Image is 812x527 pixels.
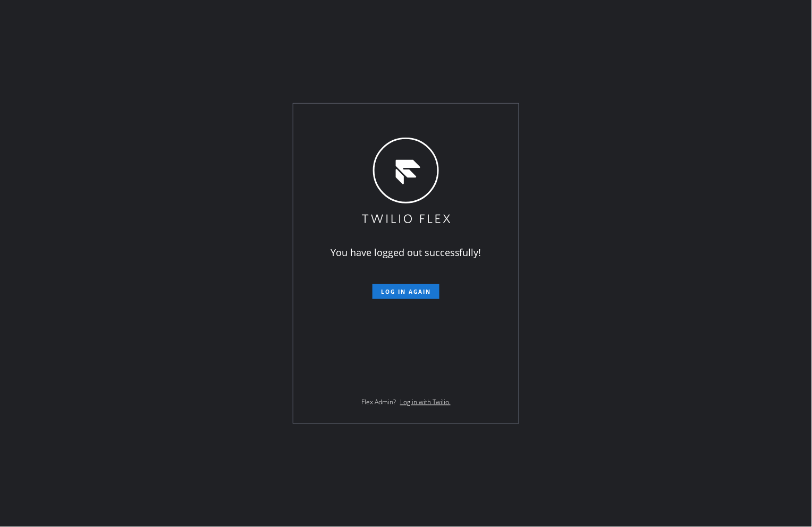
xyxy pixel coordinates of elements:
span: You have logged out successfully! [331,246,481,259]
button: Log in again [373,284,439,299]
span: Log in again [381,288,431,295]
span: Flex Admin? [361,397,396,406]
a: Log in with Twilio. [400,397,451,406]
